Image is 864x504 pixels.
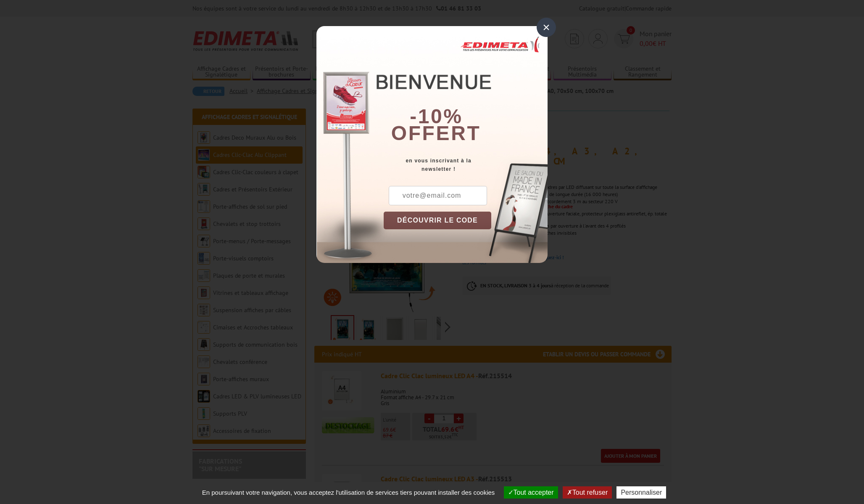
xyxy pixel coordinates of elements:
[504,486,558,499] button: Tout accepter
[384,212,491,229] button: DÉCOUVRIR LE CODE
[391,122,481,144] font: offert
[389,186,487,205] input: votre@email.com
[198,489,499,496] span: En poursuivant votre navigation, vous acceptez l'utilisation de services tiers pouvant installer ...
[410,105,463,127] b: -10%
[616,486,666,499] button: Personnaliser (fenêtre modale)
[384,157,548,173] div: en vous inscrivant à la newsletter !
[537,18,556,37] div: ×
[563,486,612,499] button: Tout refuser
